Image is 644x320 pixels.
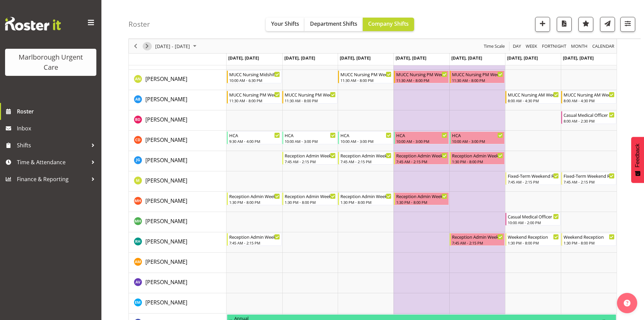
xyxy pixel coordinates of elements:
[561,91,616,104] div: Andrew Brooks"s event - MUCC Nursing AM Weekends Begin From Sunday, December 28, 2025 at 8:00:00 ...
[452,159,503,164] div: 1:30 PM - 8:00 PM
[5,17,61,30] img: Rosterit website logo
[145,299,187,306] span: [PERSON_NAME]
[282,91,337,104] div: Andrew Brooks"s event - MUCC Nursing PM Weekday Begin From Tuesday, December 23, 2025 at 11:30:00...
[229,193,280,199] div: Reception Admin Weekday PM
[145,197,187,205] span: [PERSON_NAME]
[310,20,357,27] span: Department Shifts
[452,233,503,240] div: Reception Admin Weekday AM
[145,258,187,265] span: [PERSON_NAME]
[450,152,505,165] div: Josephine Godinez"s event - Reception Admin Weekday PM Begin From Friday, December 26, 2025 at 1:...
[229,98,280,103] div: 11:30 AM - 8:00 PM
[285,132,336,138] div: HCA
[512,42,522,50] button: Timeline Day
[229,138,280,144] div: 9:30 AM - 4:00 PM
[394,70,449,83] div: Alysia Newman-Woods"s event - MUCC Nursing PM Weekday Begin From Thursday, December 25, 2025 at 1...
[17,106,98,116] span: Roster
[483,42,505,50] span: Time Scale
[450,70,505,83] div: Alysia Newman-Woods"s event - MUCC Nursing PM Weekday Begin From Friday, December 26, 2025 at 11:...
[130,39,141,53] div: Previous
[452,71,503,78] div: MUCC Nursing PM Weekday
[396,138,447,144] div: 10:00 AM - 3:00 PM
[266,18,305,31] button: Your Shifts
[340,132,391,138] div: HCA
[129,192,226,212] td: Margret Hall resource
[340,71,391,78] div: MUCC Nursing PM Weekday
[340,138,391,144] div: 10:00 AM - 3:00 PM
[145,136,187,144] span: [PERSON_NAME]
[508,240,559,246] div: 1:30 PM - 8:00 PM
[561,172,616,185] div: Margie Vuto"s event - Fixed-Term Weekend Reception Begin From Sunday, December 28, 2025 at 7:45:0...
[338,70,393,83] div: Alysia Newman-Woods"s event - MUCC Nursing PM Weekday Begin From Wednesday, December 24, 2025 at ...
[340,193,391,199] div: Reception Admin Weekday PM
[227,192,282,205] div: Margret Hall"s event - Reception Admin Weekday PM Begin From Monday, December 22, 2025 at 1:30:00...
[129,232,226,253] td: Rochelle Harris resource
[564,111,615,118] div: Casual Medical Officer Weekend
[578,17,593,32] button: Highlight an important date within the roster.
[17,174,88,184] span: Finance & Reporting
[508,179,559,185] div: 7:45 AM - 2:15 PM
[541,42,567,50] span: Fortnight
[508,172,559,179] div: Fixed-Term Weekend Reception
[145,95,187,103] a: [PERSON_NAME]
[338,152,393,165] div: Josephine Godinez"s event - Reception Admin Weekday AM Begin From Wednesday, December 24, 2025 at...
[129,253,226,273] td: Alexandra Madigan resource
[131,42,140,50] button: Previous
[145,217,187,225] span: [PERSON_NAME]
[451,55,482,61] span: [DATE], [DATE]
[635,144,641,167] span: Feedback
[564,240,615,246] div: 1:30 PM - 8:00 PM
[564,172,615,179] div: Fixed-Term Weekend Reception
[512,42,522,50] span: Day
[600,17,615,32] button: Send a list of all shifts for the selected filtered period to all rostered employees.
[285,193,336,199] div: Reception Admin Weekday PM
[17,157,88,167] span: Time & Attendance
[284,55,315,61] span: [DATE], [DATE]
[525,42,539,50] button: Timeline Week
[557,17,572,32] button: Download a PDF of the roster according to the set date range.
[564,98,615,103] div: 8:00 AM - 4:30 PM
[285,98,336,103] div: 11:30 AM - 8:00 PM
[145,237,187,246] a: [PERSON_NAME]
[145,116,187,123] span: [PERSON_NAME]
[452,240,503,246] div: 7:45 AM - 2:15 PM
[227,131,282,144] div: Cordelia Davies"s event - HCA Begin From Monday, December 22, 2025 at 9:30:00 AM GMT+13:00 Ends A...
[508,233,559,240] div: Weekend Reception
[508,213,559,220] div: Casual Medical Officer Weekend
[145,176,187,185] a: [PERSON_NAME]
[394,152,449,165] div: Josephine Godinez"s event - Reception Admin Weekday AM Begin From Thursday, December 25, 2025 at ...
[129,90,226,110] td: Andrew Brooks resource
[229,91,280,98] div: MUCC Nursing PM Weekday
[129,110,226,131] td: Beata Danielek resource
[368,20,409,27] span: Company Shifts
[229,233,280,240] div: Reception Admin Weekday AM
[505,91,560,104] div: Andrew Brooks"s event - MUCC Nursing AM Weekends Begin From Saturday, December 27, 2025 at 8:00:0...
[145,238,187,245] span: [PERSON_NAME]
[396,55,426,61] span: [DATE], [DATE]
[227,91,282,104] div: Andrew Brooks"s event - MUCC Nursing PM Weekday Begin From Monday, December 22, 2025 at 11:30:00 ...
[564,91,615,98] div: MUCC Nursing AM Weekends
[452,78,503,83] div: 11:30 AM - 8:00 PM
[154,42,191,50] span: [DATE] - [DATE]
[229,132,280,138] div: HCA
[145,197,187,205] a: [PERSON_NAME]
[340,78,391,83] div: 11:30 AM - 8:00 PM
[396,159,447,164] div: 7:45 AM - 2:15 PM
[396,132,447,138] div: HCA
[145,278,187,286] a: [PERSON_NAME]
[394,192,449,205] div: Margret Hall"s event - Reception Admin Weekday PM Begin From Thursday, December 25, 2025 at 1:30:...
[561,111,616,124] div: Beata Danielek"s event - Casual Medical Officer Weekend Begin From Sunday, December 28, 2025 at 8...
[338,192,393,205] div: Margret Hall"s event - Reception Admin Weekday PM Begin From Wednesday, December 24, 2025 at 1:30...
[141,39,153,53] div: Next
[505,172,560,185] div: Margie Vuto"s event - Fixed-Term Weekend Reception Begin From Saturday, December 27, 2025 at 7:45...
[340,55,371,61] span: [DATE], [DATE]
[145,156,187,164] a: [PERSON_NAME]
[450,233,505,246] div: Rochelle Harris"s event - Reception Admin Weekday AM Begin From Friday, December 26, 2025 at 7:45...
[564,179,615,185] div: 7:45 AM - 2:15 PM
[452,152,503,159] div: Reception Admin Weekday PM
[452,138,503,144] div: 10:00 AM - 3:00 PM
[129,273,226,293] td: Amber Venning-Slater resource
[285,199,336,205] div: 1:30 PM - 8:00 PM
[564,118,615,124] div: 8:00 AM - 2:30 PM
